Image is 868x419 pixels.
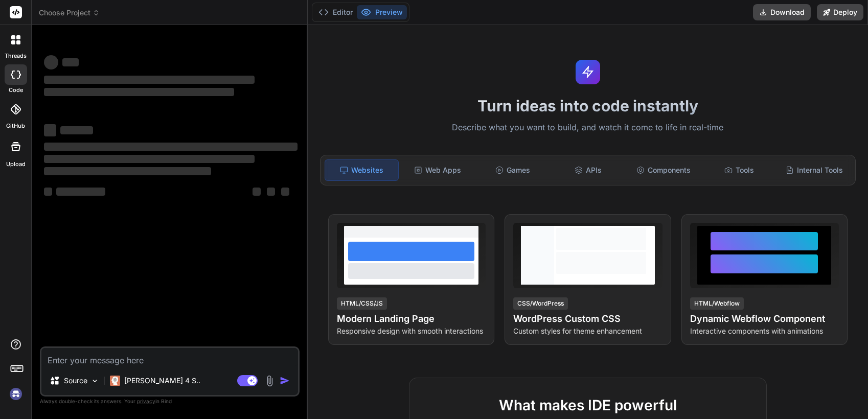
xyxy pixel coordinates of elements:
img: attachment [264,375,276,387]
span: ‌ [56,188,105,196]
span: ‌ [281,188,289,196]
img: Pick Models [90,377,99,385]
p: Always double-check its answers. Your in Bind [40,397,300,406]
p: [PERSON_NAME] 4 S.. [124,376,200,386]
span: ‌ [44,124,56,136]
h2: What makes IDE powerful [426,394,750,416]
span: Choose Project [39,8,100,18]
label: threads [5,52,27,60]
img: signin [7,385,25,403]
div: HTML/Webflow [690,297,744,310]
span: ‌ [62,58,79,66]
p: Describe what you want to build, and watch it come to life in real-time [314,121,862,134]
div: Websites [325,159,399,181]
img: icon [280,376,290,386]
span: ‌ [44,188,52,196]
h4: Modern Landing Page [337,312,486,326]
label: code [9,86,23,95]
h4: WordPress Custom CSS [513,312,662,326]
div: Components [627,159,700,181]
button: Download [753,4,811,20]
div: HTML/CSS/JS [337,297,387,310]
p: Source [64,376,87,386]
span: ‌ [44,155,255,163]
div: Web Apps [401,159,474,181]
span: ‌ [44,55,58,69]
span: ‌ [44,88,234,96]
span: ‌ [267,188,275,196]
img: Claude 4 Sonnet [110,376,120,386]
span: ‌ [44,167,211,175]
label: Upload [6,160,26,169]
span: ‌ [44,76,255,84]
div: CSS/WordPress [513,297,568,310]
button: Preview [357,5,407,19]
div: Tools [702,159,775,181]
span: ‌ [60,126,93,134]
div: Games [476,159,550,181]
h1: Turn ideas into code instantly [314,97,862,115]
span: ‌ [44,143,298,151]
h4: Dynamic Webflow Component [690,312,839,326]
p: Interactive components with animations [690,326,839,336]
span: ‌ [253,188,261,196]
div: Internal Tools [778,159,851,181]
p: Custom styles for theme enhancement [513,326,662,336]
button: Deploy [817,4,863,20]
button: Editor [314,5,357,19]
label: GitHub [6,122,25,130]
span: privacy [137,398,155,404]
p: Responsive design with smooth interactions [337,326,486,336]
div: APIs [552,159,625,181]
